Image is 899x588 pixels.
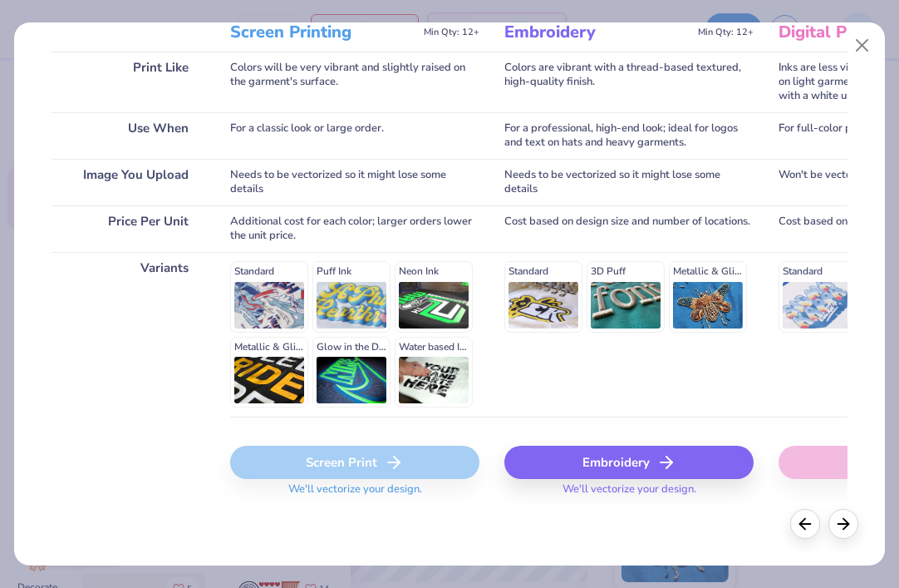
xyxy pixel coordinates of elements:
[230,22,417,43] h3: Screen Printing
[504,446,754,479] div: Embroidery
[504,159,754,205] div: Needs to be vectorized so it might lose some details
[424,27,479,38] span: Min Qty: 12+
[504,205,754,252] div: Cost based on design size and number of locations.
[230,52,479,112] div: Colors will be very vibrant and slightly raised on the garment's surface.
[230,205,479,252] div: Additional cost for each color; larger orders lower the unit price.
[504,112,754,159] div: For a professional, high-end look; ideal for logos and text on hats and heavy garments.
[230,446,479,479] div: Screen Print
[282,482,429,506] span: We'll vectorize your design.
[52,205,205,252] div: Price Per Unit
[504,52,754,112] div: Colors are vibrant with a thread-based textured, high-quality finish.
[504,22,691,43] h3: Embroidery
[52,52,205,112] div: Print Like
[52,252,205,417] div: Variants
[230,112,479,159] div: For a classic look or large order.
[698,27,754,38] span: Min Qty: 12+
[52,112,205,159] div: Use When
[230,159,479,205] div: Needs to be vectorized so it might lose some details
[556,482,703,506] span: We'll vectorize your design.
[847,30,878,62] button: Close
[52,159,205,205] div: Image You Upload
